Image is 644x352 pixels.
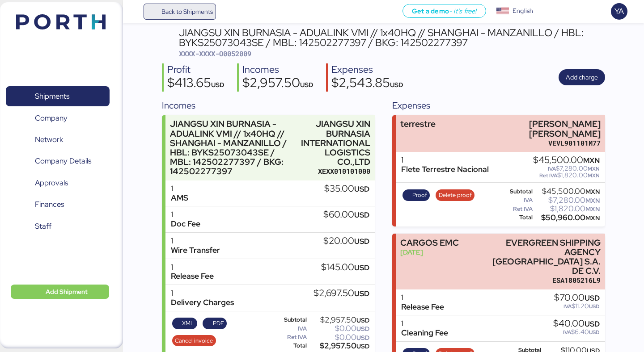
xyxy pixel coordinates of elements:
[179,28,605,48] div: JIANGSU XIN BURNASIA - ADUALINK VMI // 1x40HQ // SHANGHAI - MANZANILLO / HBL: BYKS25073043SE / MB...
[583,155,600,165] span: MXN
[513,6,533,16] div: English
[301,119,370,167] div: JIANGSU XIN BURNASIA INTERNATIONAL LOGISTICS CO.,LTD
[589,303,600,310] span: USD
[6,86,110,107] a: Shipments
[273,343,307,349] div: Total
[402,189,430,201] button: Proof
[533,172,600,179] div: $1,820.00
[400,119,436,129] div: terrestre
[309,334,369,341] div: $0.00
[170,119,297,176] div: JIANGSU XIN BURNASIA - ADUALINK VMI // 1x40HQ // SHANGHAI - MANZANILLO / HBL: BYKS25073043SE / MB...
[179,49,251,58] span: XXXX-XXXX-O0052009
[144,4,216,20] a: Back to Shipments
[588,172,600,179] span: MXN
[439,190,472,200] span: Delete proof
[6,151,110,172] a: Company Details
[533,155,600,165] div: $45,500.00
[436,189,475,201] button: Delete proof
[314,289,369,298] div: $2,697.50
[392,99,605,112] div: Expenses
[585,293,600,303] span: USD
[171,210,200,219] div: 1
[503,206,533,212] div: Ret IVA
[503,189,533,195] div: Subtotal
[554,303,600,310] div: $11.20
[35,155,91,168] span: Company Details
[585,188,600,196] span: MXN
[323,210,369,220] div: $60.00
[354,236,369,246] span: USD
[354,210,369,220] span: USD
[614,5,624,17] span: YA
[46,286,88,297] span: Add Shipment
[309,325,369,332] div: $0.00
[534,205,600,212] div: $1,820.00
[401,165,489,174] div: Flete Terrestre Nacional
[182,318,194,328] span: XML
[323,236,369,246] div: $20.00
[548,165,556,172] span: IVA
[331,76,403,92] div: $2,543.85
[503,197,533,203] div: IVA
[553,329,600,335] div: $6.40
[566,72,598,83] span: Add charge
[585,319,600,329] span: USD
[401,293,444,302] div: 1
[213,318,224,328] span: PDF
[324,184,369,194] div: $35.00
[242,63,314,76] div: Incomes
[11,285,109,299] button: Add Shipment
[211,80,225,89] span: USD
[171,298,234,307] div: Delivery Charges
[401,328,448,338] div: Cleaning Fee
[480,119,601,138] div: [PERSON_NAME] [PERSON_NAME]
[171,236,220,246] div: 1
[503,214,533,221] div: Total
[35,220,51,233] span: Staff
[321,263,369,272] div: $145.00
[6,194,110,215] a: Finances
[175,336,213,346] span: Cancel invoice
[390,80,403,89] span: USD
[401,155,489,165] div: 1
[309,317,369,323] div: $2,957.50
[534,197,600,204] div: $7,280.00
[354,263,369,272] span: USD
[35,133,63,146] span: Network
[563,329,571,336] span: IVA
[171,272,214,281] div: Release Fee
[354,184,369,194] span: USD
[171,246,220,255] div: Wire Transfer
[331,63,403,76] div: Expenses
[412,190,427,200] span: Proof
[242,76,314,92] div: $2,957.50
[273,326,307,332] div: IVA
[401,302,444,312] div: Release Fee
[6,108,110,128] a: Company
[554,293,600,303] div: $70.00
[6,173,110,193] a: Approvals
[273,334,307,340] div: Ret IVA
[171,289,234,298] div: 1
[273,317,307,323] div: Subtotal
[35,176,68,189] span: Approvals
[563,303,572,310] span: IVA
[171,193,188,203] div: AMS
[356,325,369,333] span: USD
[401,319,448,328] div: 1
[301,167,370,176] div: XEXX010101000
[559,69,605,85] button: Add charge
[534,214,600,221] div: $50,960.00
[356,342,369,350] span: USD
[588,165,600,172] span: MXN
[162,99,374,112] div: Incomes
[589,329,600,336] span: USD
[35,112,68,125] span: Company
[356,316,369,324] span: USD
[585,197,600,205] span: MXN
[161,6,213,17] span: Back to Shipments
[167,63,225,76] div: Profit
[300,80,314,89] span: USD
[172,335,216,347] button: Cancel invoice
[553,319,600,329] div: $40.00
